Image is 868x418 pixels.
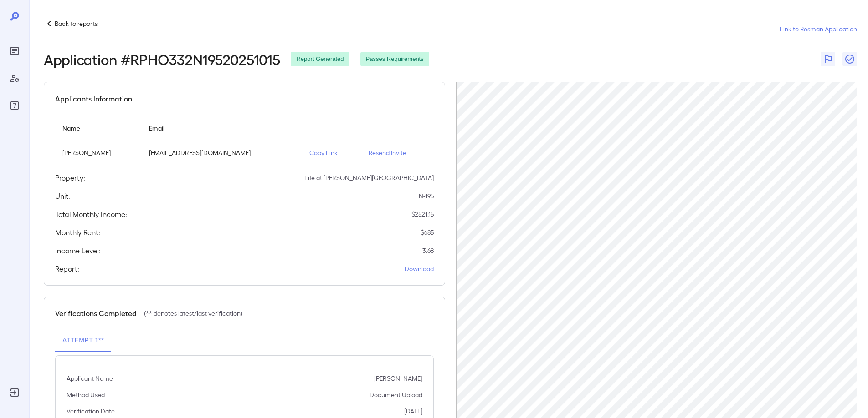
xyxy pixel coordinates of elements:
[422,246,434,255] p: 3.68
[360,55,429,64] span: Passes Requirements
[55,308,137,319] h5: Verifications Completed
[55,19,98,28] p: Back to reports
[780,25,857,34] a: Link to Resman Application
[821,52,835,66] button: Flag Report
[55,115,142,141] th: Name
[7,98,22,113] div: FAQ
[7,385,22,400] div: Log Out
[67,374,113,383] p: Applicant Name
[149,148,295,157] p: [EMAIL_ADDRESS][DOMAIN_NAME]
[369,148,426,157] p: Resend Invite
[55,209,127,220] h5: Total Monthly Income:
[67,390,105,399] p: Method Used
[842,52,857,66] button: Close Report
[55,115,434,165] table: simple table
[404,407,422,416] p: [DATE]
[304,173,434,182] p: Life at [PERSON_NAME][GEOGRAPHIC_DATA]
[62,148,134,157] p: [PERSON_NAME]
[7,44,22,58] div: Reports
[419,191,434,201] p: N-195
[7,71,22,86] div: Manage Users
[411,210,434,219] p: $ 2521.15
[55,93,132,104] h5: Applicants Information
[44,51,280,67] h2: Application # RPHO332N19520251015
[309,148,354,157] p: Copy Link
[144,309,242,318] p: (** denotes latest/last verification)
[291,55,349,64] span: Report Generated
[55,172,85,183] h5: Property:
[405,264,434,273] a: Download
[421,228,434,237] p: $ 685
[55,227,100,238] h5: Monthly Rent:
[142,115,302,141] th: Email
[67,407,115,416] p: Verification Date
[55,191,70,201] h5: Unit:
[55,245,100,256] h5: Income Level:
[55,263,79,274] h5: Report:
[374,374,422,383] p: [PERSON_NAME]
[55,330,111,352] button: Attempt 1**
[370,390,422,399] p: Document Upload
